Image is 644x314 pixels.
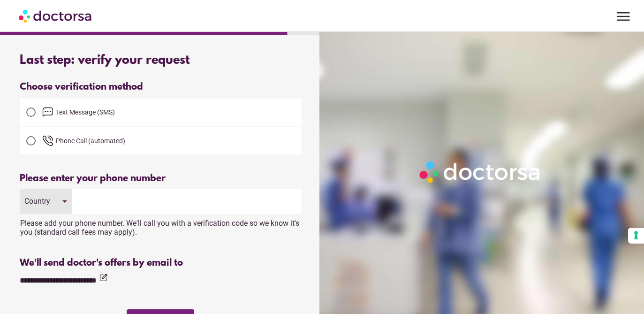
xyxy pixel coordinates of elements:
[628,228,644,244] button: Your consent preferences for tracking technologies
[42,107,53,118] img: email
[56,137,125,145] span: Phone Call (automated)
[20,214,302,237] div: Please add your phone number. We'll call you with a verification code so we know it's you (standa...
[20,258,302,268] div: We'll send doctor's offers by email to
[98,273,108,283] i: edit_square
[416,158,545,186] img: Logo-Doctorsa-trans-White-partial-flat.png
[20,173,302,184] div: Please enter your phone number
[614,8,632,25] span: menu
[24,197,53,206] div: Country
[19,5,93,26] img: Doctorsa.com
[20,54,302,68] div: Last step: verify your request
[56,108,115,116] span: Text Message (SMS)
[42,135,53,146] img: phone
[20,82,302,92] div: Choose verification method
